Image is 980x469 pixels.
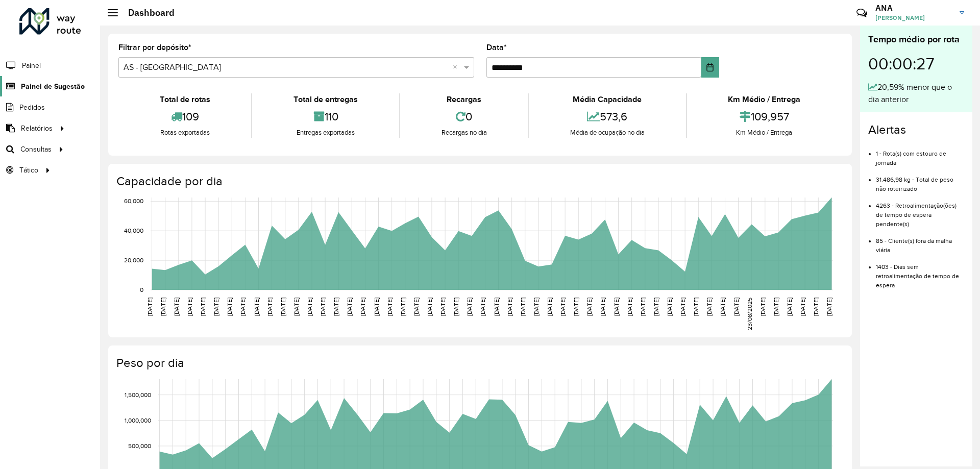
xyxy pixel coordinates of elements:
[453,61,461,73] span: Clear all
[453,298,459,316] text: [DATE]
[400,298,406,316] text: [DATE]
[531,93,683,106] div: Média Capacidade
[293,298,300,316] text: [DATE]
[868,81,964,106] div: 20,59% menor que o dia anterior
[653,298,659,316] text: [DATE]
[116,356,842,371] h4: Peso por dia
[426,298,433,316] text: [DATE]
[626,298,633,316] text: [DATE]
[186,298,193,316] text: [DATE]
[613,298,620,316] text: [DATE]
[118,41,191,54] label: Filtrar por depósito
[876,167,964,193] li: 31.486,98 kg - Total de peso não roteirizado
[531,128,683,138] div: Média de ocupação no dia
[875,3,952,13] h3: ANA
[121,106,249,128] div: 109
[124,227,143,234] text: 40,000
[124,198,143,204] text: 60,000
[140,286,143,293] text: 0
[531,106,683,128] div: 573,6
[253,298,260,316] text: [DATE]
[599,298,606,316] text: [DATE]
[733,298,740,316] text: [DATE]
[255,106,396,128] div: 110
[690,93,839,106] div: Km Médio / Entrega
[640,298,646,316] text: [DATE]
[386,298,393,316] text: [DATE]
[125,417,151,424] text: 1,000,000
[200,298,206,316] text: [DATE]
[306,298,313,316] text: [DATE]
[851,2,873,24] a: Contato Rápido
[346,298,353,316] text: [DATE]
[403,106,525,128] div: 0
[506,298,513,316] text: [DATE]
[573,298,579,316] text: [DATE]
[173,298,180,316] text: [DATE]
[413,298,420,316] text: [DATE]
[213,298,219,316] text: [DATE]
[466,298,473,316] text: [DATE]
[701,57,719,78] button: Choose Date
[22,60,41,71] span: Painel
[493,298,500,316] text: [DATE]
[20,144,52,155] span: Consultas
[876,193,964,229] li: 4263 - Retroalimentação(ões) de tempo de espera pendente(s)
[128,442,151,449] text: 500,000
[706,298,713,316] text: [DATE]
[21,123,53,134] span: Relatórios
[124,257,143,263] text: 20,000
[786,298,793,316] text: [DATE]
[373,298,380,316] text: [DATE]
[868,122,964,137] h4: Alertas
[125,391,151,398] text: 1,500,000
[875,13,952,22] span: [PERSON_NAME]
[876,141,964,167] li: 1 - Rota(s) com estouro de jornada
[255,93,396,106] div: Total de entregas
[403,93,525,106] div: Recargas
[876,255,964,290] li: 1403 - Dias sem retroalimentação de tempo de espera
[160,298,166,316] text: [DATE]
[121,128,249,138] div: Rotas exportadas
[586,298,593,316] text: [DATE]
[868,33,964,46] div: Tempo médio por rota
[679,298,686,316] text: [DATE]
[226,298,233,316] text: [DATE]
[280,298,286,316] text: [DATE]
[266,298,273,316] text: [DATE]
[239,298,246,316] text: [DATE]
[520,298,526,316] text: [DATE]
[546,298,553,316] text: [DATE]
[255,128,396,138] div: Entregas exportadas
[693,298,699,316] text: [DATE]
[486,41,507,54] label: Data
[746,298,753,330] text: 23/08/2025
[826,298,832,316] text: [DATE]
[439,298,446,316] text: [DATE]
[118,7,175,18] h2: Dashboard
[719,298,726,316] text: [DATE]
[559,298,566,316] text: [DATE]
[359,298,366,316] text: [DATE]
[146,298,153,316] text: [DATE]
[19,102,45,113] span: Pedidos
[773,298,779,316] text: [DATE]
[759,298,766,316] text: [DATE]
[690,106,839,128] div: 109,957
[813,298,819,316] text: [DATE]
[19,165,38,176] span: Tático
[121,93,249,106] div: Total de rotas
[533,298,540,316] text: [DATE]
[479,298,486,316] text: [DATE]
[320,298,326,316] text: [DATE]
[799,298,806,316] text: [DATE]
[868,46,964,81] div: 00:00:27
[333,298,339,316] text: [DATE]
[403,128,525,138] div: Recargas no dia
[21,81,85,92] span: Painel de Sugestão
[690,128,839,138] div: Km Médio / Entrega
[876,229,964,255] li: 85 - Cliente(s) fora da malha viária
[666,298,673,316] text: [DATE]
[116,174,842,189] h4: Capacidade por dia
